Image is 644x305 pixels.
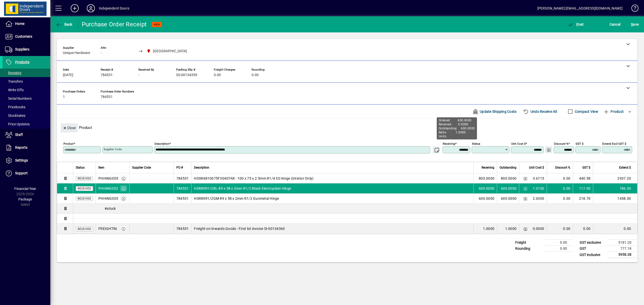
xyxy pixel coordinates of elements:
td: 0.00 [547,183,573,193]
span: Package [18,197,32,201]
span: 600.0000 [479,196,494,201]
span: Reports [15,145,27,149]
span: 2.4300 [533,196,544,201]
span: Discount % [555,165,570,170]
mat-label: Receiving [443,142,455,145]
td: Freight [513,240,543,246]
span: 1 [63,95,65,99]
td: 0.00 [543,246,573,252]
span: 1.0000 [483,226,495,231]
span: Received [78,197,91,200]
span: - [101,51,102,55]
span: Description [194,165,209,170]
label: Compact View [574,109,598,114]
td: Freight on Inwards Goods - First lot invoice SI-00134360 [191,224,473,234]
a: Pricebooks [3,103,50,111]
td: 777.18 [607,246,637,252]
a: Suppliers [3,43,50,56]
span: Received [78,187,91,190]
span: Serial Numbers [5,96,32,100]
span: Product [603,108,624,116]
button: Update Shipping Costs [470,107,519,116]
button: Cancel [608,20,622,29]
span: [DATE] [63,73,73,77]
span: P [576,22,579,26]
mat-label: Supplier Code [104,147,122,151]
span: Supplier Code [132,165,151,170]
span: ost [568,22,584,26]
a: Customers [3,30,50,43]
div: Independent Doors [99,4,129,12]
span: Received [78,228,91,230]
span: Update Shipping Costs [472,108,517,116]
td: GST exclusive [577,240,607,246]
span: Support [15,171,28,175]
td: 784531 [174,224,191,234]
button: Undo Receive All [521,107,559,116]
button: Change Price Levels [522,175,529,182]
span: Price Updates [5,122,30,126]
div: PHHINGE02 [98,186,118,191]
td: GST inclusive [577,252,607,258]
mat-label: Status [472,142,480,145]
span: 1.3100 [533,186,544,191]
a: Home [3,18,50,30]
span: 600.0000 [479,186,494,191]
td: 1.0000 [497,224,519,234]
mat-label: Description [154,142,169,145]
span: Home [15,22,24,26]
td: 0.00 [573,224,593,234]
td: 5958.38 [607,252,637,258]
span: SS-00134359 [176,73,197,77]
a: Reports [3,141,50,154]
span: Pricebooks [5,105,25,109]
span: Financial Year [14,187,36,191]
td: 218.70 [573,193,593,204]
mat-label: Unit Cost $ [511,142,526,145]
span: Settings [15,158,28,162]
button: Add [67,4,83,13]
span: Christchurch [145,48,189,54]
span: 800.0000 [479,176,494,181]
td: 784531 [174,173,191,183]
span: Stocktakes [5,114,25,118]
span: Undo Receive All [523,108,557,116]
button: Post [566,20,585,29]
td: 600.0000 [497,183,519,193]
span: Outstanding [500,165,516,170]
td: 2937.20 [593,173,637,183]
button: Save [630,20,640,29]
app-page-header-button: Close [59,125,79,130]
td: 1458.00 [593,193,637,204]
td: Rounding [513,246,543,252]
span: Unit Cost $ [529,165,544,170]
mat-label: Discount % [554,142,568,145]
span: 0.00 [214,73,221,77]
a: Settings [3,154,50,167]
a: Knowledge Base [628,1,638,17]
td: HSR89R1/2GM-89 x 58 x 2mm R1/2 Gunmetal Hinge [191,193,473,204]
button: Change Price Levels [522,195,529,202]
span: PO # [176,165,183,170]
button: Change Price Levels [522,225,529,232]
span: Write Offs [5,88,24,92]
button: Close [61,123,78,132]
a: Price Updates [3,120,50,128]
td: 0.00 [547,173,573,183]
a: Transfers [3,77,50,86]
div: [PERSON_NAME] [EMAIL_ADDRESS][DOMAIN_NAME] [537,4,623,12]
div: Product [57,118,637,134]
td: 117.90 [573,183,593,193]
td: 800.0000 [497,173,519,183]
span: Close [63,124,76,132]
td: HSSR4B10075F304STAR - 100 x 75 x 2.5mm R1/4 SS Hinge (Interior Only) [191,173,473,183]
a: Staff [3,129,50,141]
a: Stocktakes [3,111,50,120]
div: #stock [73,206,637,211]
td: 0.00 [547,193,573,204]
span: Back [56,22,72,26]
td: 784531 [174,183,191,193]
span: - [138,73,139,77]
span: Receiving [481,165,494,170]
span: Received [78,177,91,180]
